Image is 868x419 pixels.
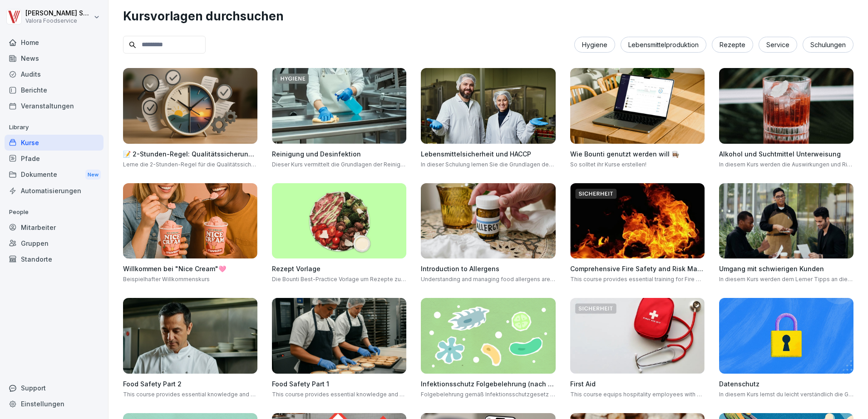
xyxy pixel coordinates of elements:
[803,37,853,53] div: Schulungen
[719,379,853,389] h4: Datenschutz
[570,298,705,374] img: ovcsqbf2ewum2utvc3o527vw.png
[5,166,104,183] a: DokumenteNew
[719,149,853,159] h4: Alkohol und Suchtmittel Unterweisung
[25,10,92,17] p: [PERSON_NAME] Schroeder
[5,151,104,166] a: Pfade
[719,264,853,273] h4: Umgang mit schwierigen Kunden
[272,149,406,159] h4: Reinigung und Desinfektion
[570,183,705,259] img: foxua5kpv17jml0j7mk1esed.png
[421,264,555,273] h4: Introduction to Allergens
[123,275,257,283] p: Beispielhafter Willkommenskurs
[421,275,555,283] p: Understanding and managing food allergens are crucial in the hospitality industry to ensure the s...
[719,161,853,169] p: In diesem Kurs werden die Auswirkungen und Risiken von [MEDICAL_DATA], Rauchen, Medikamenten und ...
[719,298,853,374] img: gp1n7epbxsf9lzaihqn479zn.png
[5,380,104,396] div: Support
[5,251,104,267] a: Standorte
[570,161,705,169] p: So solltet ihr Kurse erstellen!
[123,264,257,273] h4: Willkommen bei "Nice Cream"🩷
[123,149,257,159] h4: 📝 2-Stunden-Regel: Qualitätssicherung und Dokumentation
[123,298,257,374] img: idy8elroa8tdh8pf64fhm0tv.png
[272,390,406,399] p: This course provides essential knowledge and practical steps to ensure food safety and hygiene in...
[570,275,705,283] p: This course provides essential training for Fire Marshals, covering fire safety risk assessment, ...
[719,183,853,259] img: ibmq16c03v2u1873hyb2ubud.png
[5,120,104,135] p: Library
[5,98,104,114] a: Veranstaltungen
[570,264,705,273] h4: Comprehensive Fire Safety and Risk Management
[712,37,753,53] div: Rezepte
[421,161,555,169] p: In dieser Schulung lernen Sie die Grundlagen der Lebensmittelsicherheit und des HACCP-Systems ken...
[719,275,853,283] p: In diesem Kurs werden dem Lerner Tipps an die Hand gegeben, wie man effektiv mit schwierigen Kund...
[574,37,615,53] div: Hygiene
[85,170,101,180] div: New
[421,149,555,159] h4: Lebensmittelsicherheit und HACCP
[123,7,853,25] h1: Kursvorlagen durchsuchen
[272,183,406,259] img: b3scv1ka9fo4r8z7pnfn70nb.png
[272,264,406,273] h4: Rezept Vorlage
[5,396,104,412] a: Einstellungen
[5,183,104,199] a: Automatisierungen
[421,183,555,259] img: dxikevl05c274fqjcx4fmktu.png
[570,390,705,399] p: This course equips hospitality employees with basic first aid knowledge, empowering them to respo...
[570,149,705,159] h4: Wie Bounti genutzt werden will 👩🏽‍🍳
[5,34,104,50] a: Home
[5,166,104,183] div: Dokumente
[272,68,406,144] img: hqs2rtymb8uaablm631q6ifx.png
[272,298,406,374] img: azkf4rt9fjv8ktem2r20o1ft.png
[123,161,257,169] p: Lerne die 2-Stunden-Regel für die Qualitätssicherung von Lebensmitteln. Verstehe die Dokumentatio...
[621,37,706,53] div: Lebensmittelproduktion
[759,37,797,53] div: Service
[123,379,257,389] h4: Food Safety Part 2
[123,183,257,259] img: fznu17m1ob8tvsr7inydjegy.png
[272,161,406,169] p: Dieser Kurs vermittelt die Grundlagen der Reinigung und Desinfektion in der Lebensmittelproduktion.
[25,18,92,24] p: Valora Foodservice
[5,66,104,82] a: Audits
[719,68,853,144] img: r9f294wq4cndzvq6mzt1bbrd.png
[272,379,406,389] h4: Food Safety Part 1
[272,275,406,283] p: Die Bounti Best-Practice Vorlage um Rezepte zu vermitteln. Anschaulich, einfach und spielerisch. 🥗
[123,68,257,144] img: bu699qevipri7flw0mosiemv.png
[421,298,555,374] img: tgff07aey9ahi6f4hltuk21p.png
[123,390,257,399] p: This course provides essential knowledge and practical steps to ensure food safety and hygiene in...
[421,68,555,144] img: np8timnq3qj8z7jdjwtlli73.png
[5,82,104,98] a: Berichte
[421,390,555,399] p: Folgebelehrung gemäß Infektionsschutzgesetz §43 IfSG. Diese Schulung ist nur gültig in Kombinatio...
[5,205,104,219] p: People
[5,135,104,151] a: Kurse
[5,219,104,235] a: Mitarbeiter
[421,379,555,389] h4: Infektionsschutz Folgebelehrung (nach §43 IfSG)
[5,235,104,251] a: Gruppen
[570,68,705,144] img: bqcw87wt3eaim098drrkbvff.png
[719,390,853,399] p: In diesem Kurs lernst du leicht verständlich die Grundlagen der DSGVO kennen und erfährst, wie du...
[570,379,705,389] h4: First Aid
[5,50,104,66] a: News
